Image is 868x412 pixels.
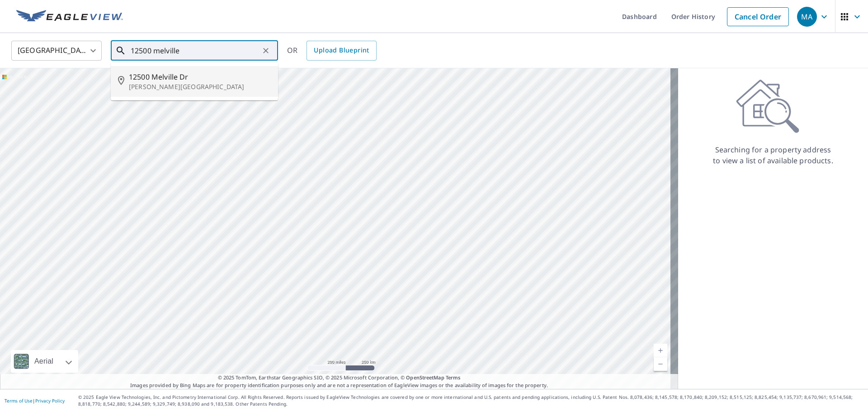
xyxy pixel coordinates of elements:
[11,350,78,373] div: Aerial
[5,398,33,404] a: Terms of Use
[654,344,667,357] a: Current Level 5, Zoom In
[287,41,377,61] div: OR
[797,7,817,27] div: MA
[11,38,102,63] div: [GEOGRAPHIC_DATA]
[446,374,461,381] a: Terms
[727,7,789,26] a: Cancel Order
[32,350,56,373] div: Aerial
[16,10,123,24] img: EV Logo
[406,374,444,381] a: OpenStreetMap
[307,41,376,61] a: Upload Blueprint
[35,398,65,404] a: Privacy Policy
[131,38,259,63] input: Search by address or latitude-longitude
[218,374,461,382] span: © 2025 TomTom, Earthstar Geographics SIO, © 2025 Microsoft Corporation, ©
[314,45,369,56] span: Upload Blueprint
[129,71,271,82] span: 12500 Melville Dr
[259,44,272,57] button: Clear
[129,82,271,91] p: [PERSON_NAME][GEOGRAPHIC_DATA]
[78,394,863,407] p: © 2025 Eagle View Technologies, Inc. and Pictometry International Corp. All Rights Reserved. Repo...
[654,357,667,371] a: Current Level 5, Zoom Out
[5,398,65,403] p: |
[712,144,834,166] p: Searching for a property address to view a list of available products.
